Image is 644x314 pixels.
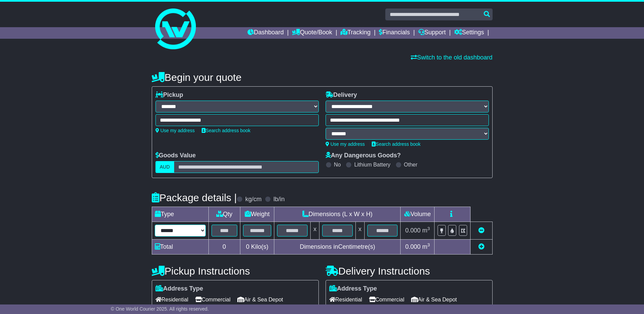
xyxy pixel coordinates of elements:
span: Commercial [195,294,231,305]
sup: 3 [427,226,430,231]
td: Qty [208,207,240,222]
a: Use my address [155,128,195,133]
span: m [422,243,430,250]
label: No [334,161,341,168]
td: Kilo(s) [240,240,274,255]
label: Lithium Battery [354,161,390,168]
a: Tracking [341,27,370,39]
a: Switch to the old dashboard [411,54,492,61]
label: Delivery [326,91,357,99]
label: kg/cm [245,196,261,203]
span: Residential [155,294,188,305]
sup: 3 [427,242,430,247]
a: Remove this item [478,227,484,234]
a: Dashboard [247,27,284,39]
a: Financials [379,27,410,39]
td: 0 [208,240,240,255]
label: AUD [155,161,174,173]
h4: Delivery Instructions [326,265,493,277]
a: Search address book [372,141,421,147]
a: Search address book [202,128,251,133]
a: Support [418,27,446,39]
td: Type [152,207,208,222]
label: Pickup [155,91,183,99]
label: Address Type [155,285,203,293]
span: Residential [329,294,362,305]
a: Use my address [326,141,365,147]
label: lb/in [273,196,284,203]
a: Add new item [478,243,484,250]
td: Volume [401,207,435,222]
span: Commercial [369,294,404,305]
span: 0.000 [405,227,421,234]
a: Quote/Book [292,27,332,39]
td: Total [152,240,208,255]
span: 0.000 [405,243,421,250]
td: Dimensions (L x W x H) [274,207,401,222]
label: Other [404,161,418,168]
h4: Begin your quote [152,72,493,83]
span: m [422,227,430,234]
span: © One World Courier 2025. All rights reserved. [111,306,209,312]
span: 0 [246,243,249,250]
label: Any Dangerous Goods? [326,152,401,159]
span: Air & Sea Depot [237,294,283,305]
label: Address Type [329,285,377,293]
label: Goods Value [155,152,196,159]
td: x [311,222,319,240]
td: Dimensions in Centimetre(s) [274,240,401,255]
span: Air & Sea Depot [411,294,457,305]
td: x [355,222,364,240]
td: Weight [240,207,274,222]
h4: Package details | [152,192,237,203]
h4: Pickup Instructions [152,265,319,277]
a: Settings [454,27,484,39]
